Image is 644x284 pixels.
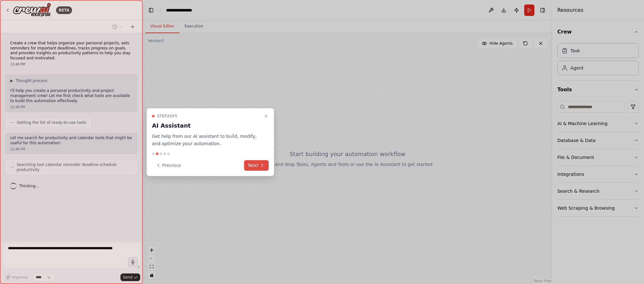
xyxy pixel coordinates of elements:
[152,160,185,171] button: Previous
[157,114,177,119] span: Step 2 of 5
[152,133,261,147] p: Get help from our AI assistant to build, modify, and optimize your automation.
[244,160,269,171] button: Next
[147,6,156,15] button: Hide left sidebar
[152,121,261,130] h3: AI Assistant
[262,112,270,120] button: Close walkthrough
